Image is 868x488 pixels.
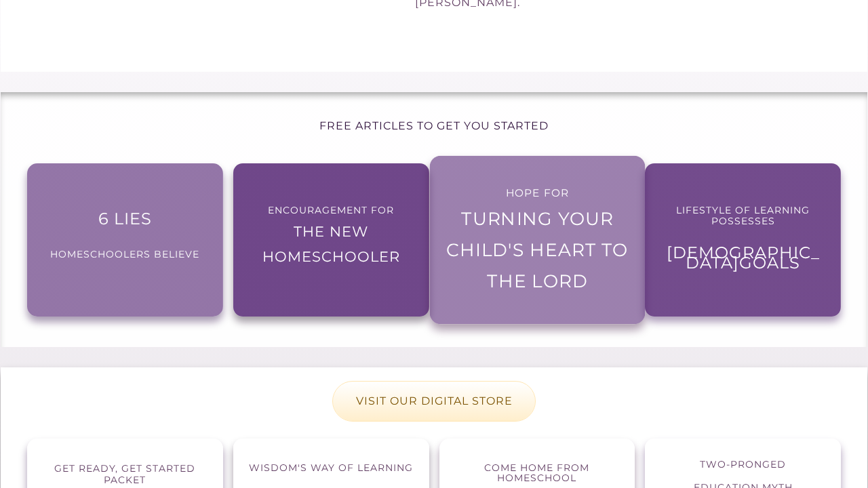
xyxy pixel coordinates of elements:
span: Goals [739,253,800,272]
span: the new homeschooler [262,223,400,265]
span: [DEMOGRAPHIC_DATA] [667,243,820,272]
p: VISIT OUR DIGITAL STORE [333,382,535,421]
span: hope for [505,186,569,200]
span: turning your child's heart to the Lord [446,208,628,292]
span: Wisdom's Way of Learning [249,462,413,474]
span: 6 lies [98,209,152,228]
span: Get Ready, Get Started packet [54,462,195,486]
span: homeschoolers believe [50,248,199,260]
span: Two-Pronged [700,458,786,470]
span: Come Home from Homeschool [484,462,589,484]
span: Lifestyle of Learning possesses [676,204,810,227]
p: FREE ARTICLES TO GET YOU STARTED [15,106,853,146]
span: Encouragement for [268,204,394,216]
